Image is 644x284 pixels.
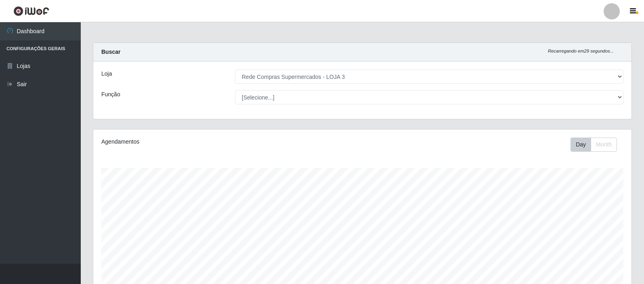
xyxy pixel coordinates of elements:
label: Função [101,90,120,99]
i: Recarregando em 29 segundos... [548,49,614,53]
img: CoreUI Logo [13,6,49,16]
div: Toolbar with button groups [571,138,623,152]
div: Agendamentos [101,138,312,146]
label: Loja [101,70,112,78]
button: Month [591,138,617,152]
button: Day [571,138,591,152]
strong: Buscar [101,49,120,55]
div: First group [571,138,617,152]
